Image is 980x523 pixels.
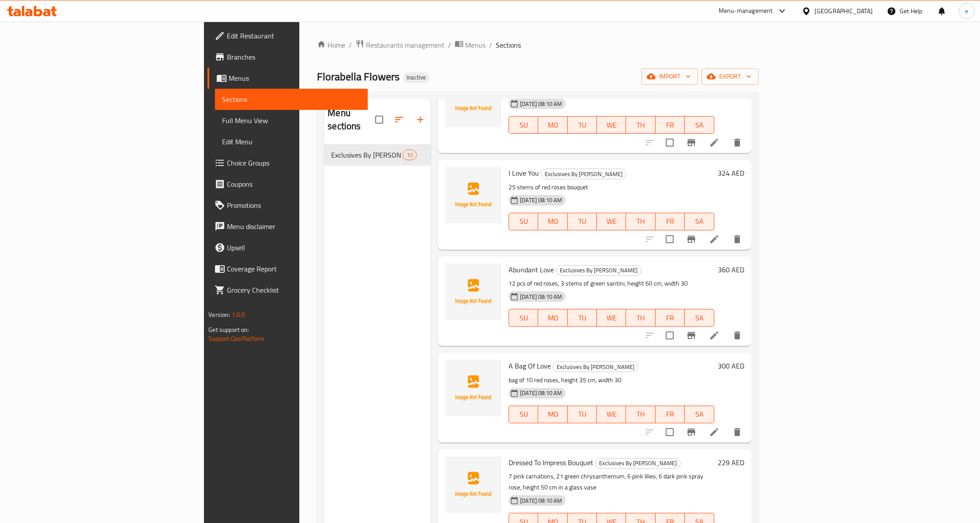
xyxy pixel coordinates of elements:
span: Promotions [227,200,361,211]
span: Branches [227,52,361,62]
button: import [641,68,698,85]
img: Dressed To Impress Bouquet [445,456,501,513]
span: Grocery Checklist [227,285,361,295]
span: Exclusives By [PERSON_NAME] [596,458,680,468]
img: A Bag Of Love [445,360,501,416]
img: Abundant Love [445,263,501,320]
span: SU [513,119,535,132]
button: MO [538,309,567,327]
span: TH [629,215,652,228]
button: TU [568,213,597,230]
a: Coupons [207,173,368,195]
span: Coverage Report [227,263,361,274]
span: Menu disclaimer [227,221,361,232]
span: SA [688,119,710,132]
a: Edit menu item [709,137,720,148]
a: Support.OpsPlatform [208,333,264,344]
span: Menus [229,73,361,83]
span: SA [688,408,710,421]
span: TU [571,119,593,132]
span: FR [659,119,681,132]
a: Grocery Checklist [207,279,368,301]
div: [GEOGRAPHIC_DATA] [814,6,873,16]
span: import [648,71,691,82]
p: bag of 10 red roses, height 35 cm, width 30 [509,375,714,386]
span: Select to update [660,133,679,152]
a: Menus [207,68,368,89]
button: SU [509,116,538,134]
span: 10 [403,151,416,159]
span: FR [659,408,681,421]
button: SA [685,116,714,134]
button: FR [656,116,685,134]
button: TH [626,116,655,134]
a: Restaurants management [355,39,445,51]
button: MO [538,406,567,423]
div: Inactive [403,72,430,83]
button: SU [509,406,538,423]
a: Promotions [207,195,368,216]
span: SU [513,408,535,421]
button: TU [568,116,597,134]
span: [DATE] 08:10 AM [516,100,565,108]
button: Branch-specific-item [681,229,702,250]
h6: 300 AED [718,360,744,372]
span: Exclusives By [PERSON_NAME] [331,150,403,160]
span: Exclusives By [PERSON_NAME] [541,169,626,179]
span: MO [542,215,564,228]
a: Edit Restaurant [207,25,368,46]
button: SU [509,213,538,230]
p: 12 pcs of red roses, 3 stems of green santini, height 60 cm, width 30 [509,278,714,289]
button: Branch-specific-item [681,421,702,443]
a: Edit menu item [709,427,720,437]
div: Exclusives By Florabella [556,265,641,276]
span: 1.0.0 [232,309,245,320]
div: Exclusives By [PERSON_NAME]10 [324,144,431,166]
div: Exclusives By Florabella [541,169,626,179]
span: SU [513,312,535,324]
span: export [709,71,751,82]
button: TH [626,213,655,230]
span: [DATE] 08:10 AM [516,497,565,505]
span: SA [688,312,710,324]
span: I Love You [509,166,539,180]
button: delete [727,229,748,250]
span: Coupons [227,179,361,189]
a: Full Menu View [215,110,368,131]
span: TH [629,312,652,324]
button: TU [568,406,597,423]
h6: 324 AED [718,167,744,179]
div: items [403,150,417,160]
span: Select all sections [370,110,388,129]
button: SA [685,309,714,327]
span: WE [600,408,622,421]
span: [DATE] 08:10 AM [516,389,565,397]
span: Get support on: [208,324,249,335]
span: MO [542,312,564,324]
span: Abundant Love [509,263,554,276]
span: Exclusives By [PERSON_NAME] [553,362,638,372]
div: Exclusives By Florabella [331,150,403,160]
span: Inactive [403,74,430,81]
span: [DATE] 08:10 AM [516,196,565,204]
nav: Menu sections [324,141,431,169]
li: / [489,40,492,50]
span: TU [571,312,593,324]
button: SA [685,406,714,423]
a: Edit menu item [709,234,720,245]
a: Sections [215,89,368,110]
img: I Love You [445,167,501,223]
span: MO [542,119,564,132]
button: MO [538,116,567,134]
a: Choice Groups [207,152,368,173]
span: TH [629,408,652,421]
span: WE [600,312,622,324]
span: Menus [465,40,486,50]
p: 25 stems of red roses bouquet [509,182,714,193]
button: WE [597,213,626,230]
span: TU [571,215,593,228]
a: Upsell [207,237,368,258]
li: / [448,40,451,50]
img: White Charm [445,71,501,127]
button: TH [626,309,655,327]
